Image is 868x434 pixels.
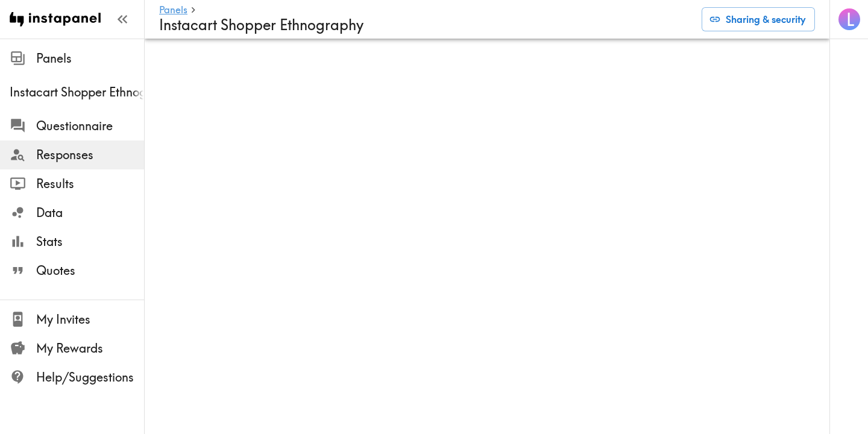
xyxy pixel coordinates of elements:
button: Sharing & security [702,7,815,31]
span: Help/Suggestions [36,369,144,386]
span: Panels [36,50,144,67]
span: Data [36,204,144,221]
span: Results [36,175,144,192]
span: L [846,9,854,30]
span: My Invites [36,311,144,328]
span: Instacart Shopper Ethnography [10,84,144,101]
span: Questionnaire [36,118,144,134]
span: Quotes [36,262,144,279]
span: My Rewards [36,340,144,357]
span: Stats [36,233,144,250]
span: Responses [36,146,144,163]
a: Panels [159,5,187,16]
h4: Instacart Shopper Ethnography [159,16,692,34]
button: L [837,7,861,31]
